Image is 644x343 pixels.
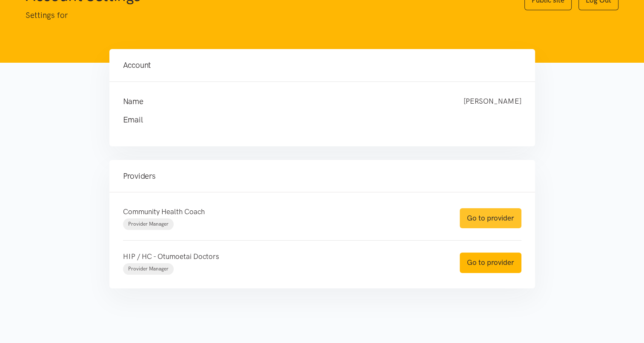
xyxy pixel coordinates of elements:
a: Go to provider [460,253,521,273]
h4: Providers [123,170,521,182]
h4: Name [123,96,447,108]
span: Provider Manager [128,221,169,227]
h4: Email [123,114,504,126]
p: Community Health Coach [123,206,443,218]
p: Settings for [26,9,507,22]
h4: Account [123,59,521,71]
span: Provider Manager [128,266,169,272]
a: Go to provider [460,208,521,228]
div: [PERSON_NAME] [455,96,530,108]
p: HIP / HC - Otumoetai Doctors [123,251,443,262]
